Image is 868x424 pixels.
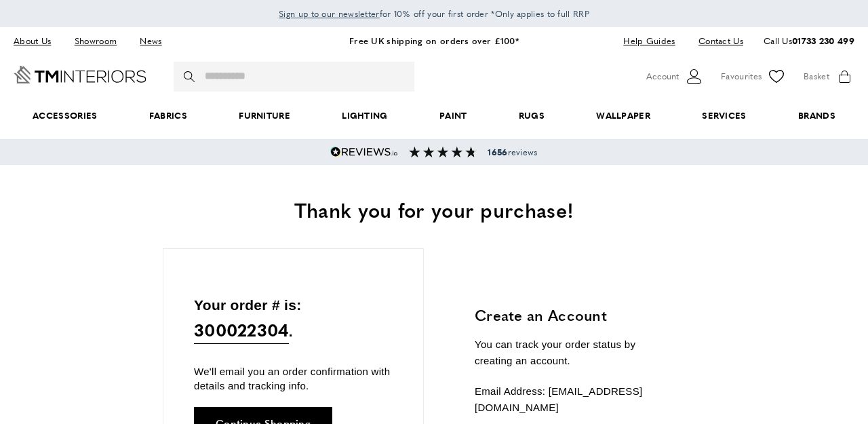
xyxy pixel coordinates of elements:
[194,294,393,345] p: Your order # is: .
[349,34,519,47] a: Free UK shipping on orders over £100*
[570,95,676,136] a: Wallpaper
[184,62,197,92] button: Search
[316,95,414,136] a: Lighting
[475,336,675,369] p: You can track your order status by creating an account.
[764,34,854,48] p: Call Us
[64,32,127,50] a: Showroom
[475,305,675,326] h3: Create an Account
[414,95,493,136] a: Paint
[294,195,574,224] span: Thank you for your purchase!
[279,7,380,20] span: Sign up to our newsletter
[213,95,316,136] a: Furniture
[493,95,571,136] a: Rugs
[279,7,589,20] span: for 10% off your first order *Only applies to full RRP
[613,32,685,50] a: Help Guides
[721,69,762,83] span: Favourites
[488,146,507,158] strong: 1656
[14,32,61,50] a: About Us
[676,95,772,136] a: Services
[646,69,679,83] span: Account
[409,147,477,157] img: Reviews section
[475,383,675,416] p: Email Address: [EMAIL_ADDRESS][DOMAIN_NAME]
[488,147,537,157] span: reviews
[14,66,146,83] a: Go to Home page
[194,364,393,393] p: We'll email you an order confirmation with details and tracking info.
[279,7,380,20] a: Sign up to our newsletter
[772,95,861,136] a: Brands
[721,66,787,87] a: Favourites
[7,95,123,136] span: Accessories
[130,32,172,50] a: News
[123,95,213,136] a: Fabrics
[688,32,743,50] a: Contact Us
[646,66,704,87] button: Customer Account
[330,147,398,157] img: Reviews.io 5 stars
[792,34,854,47] a: 01733 230 499
[194,316,289,344] span: 300022304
